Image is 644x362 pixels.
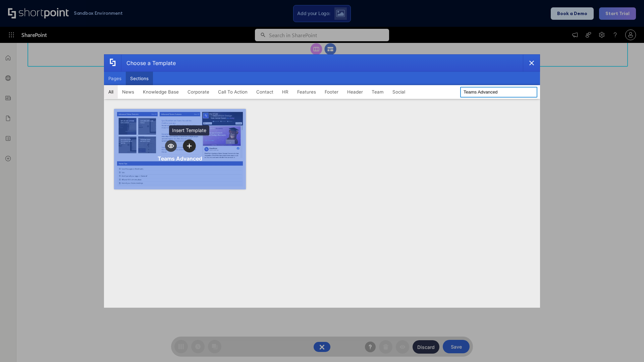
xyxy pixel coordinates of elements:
[278,85,293,99] button: HR
[139,85,183,99] button: Knowledge Base
[104,54,540,308] div: template selector
[121,55,176,71] div: Choose a Template
[104,72,126,85] button: Pages
[126,72,153,85] button: Sections
[610,330,644,362] iframe: Chat Widget
[183,85,214,99] button: Corporate
[320,85,343,99] button: Footer
[104,85,118,99] button: All
[388,85,410,99] button: Social
[252,85,278,99] button: Contact
[367,85,388,99] button: Team
[118,85,139,99] button: News
[293,85,320,99] button: Features
[460,87,537,98] input: Search
[158,155,202,162] div: Teams Advanced
[343,85,367,99] button: Header
[214,85,252,99] button: Call To Action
